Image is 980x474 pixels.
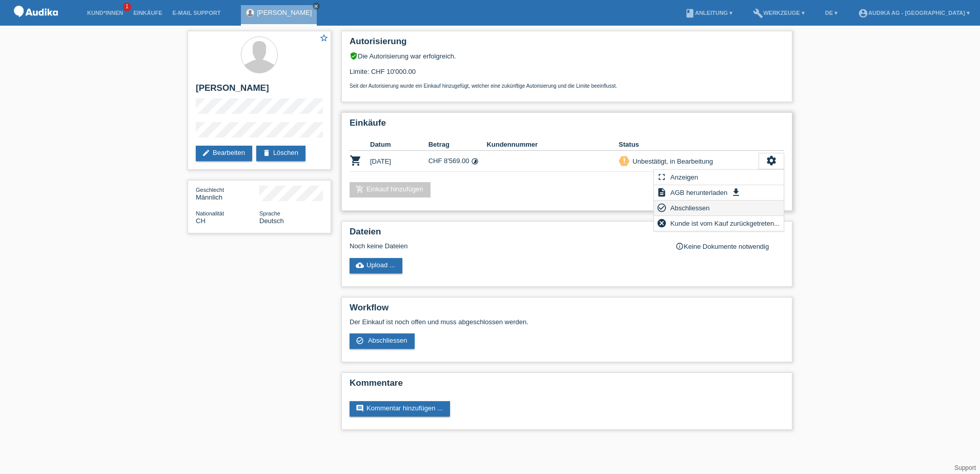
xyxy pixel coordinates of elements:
h2: Einkäufe [350,118,784,133]
span: Abschliessen [368,337,407,344]
a: buildWerkzeuge ▾ [748,10,810,16]
a: deleteLöschen [256,146,305,161]
th: Betrag [428,139,487,151]
a: check_circle_outline Abschliessen [350,333,415,349]
a: add_shopping_cartEinkauf hinzufügen [350,182,431,197]
div: Unbestätigt, in Bearbeitung [629,156,713,167]
a: Support [954,464,976,471]
i: check_circle_outline [356,337,364,345]
i: description [657,187,667,197]
i: settings [766,155,777,166]
span: Abschliessen [669,202,711,214]
span: Nationalität [196,210,224,216]
i: verified_user [350,52,358,60]
i: check_circle_outline [657,203,667,213]
td: [DATE] [370,151,428,172]
i: account_circle [858,8,868,18]
a: Kund*innen [82,10,128,16]
a: close [313,3,320,10]
i: cloud_upload [356,261,364,269]
a: star_border [319,33,329,44]
div: Männlich [196,186,259,201]
i: close [314,4,319,9]
i: get_app [731,187,741,197]
span: AGB herunterladen [669,186,729,199]
i: priority_high [621,157,628,164]
span: Deutsch [259,217,284,225]
th: Status [619,139,759,151]
h2: Kommentare [350,378,784,393]
div: Limite: CHF 10'000.00 [350,60,784,89]
i: book [685,8,695,18]
i: fullscreen [657,172,667,182]
i: star_border [319,33,329,43]
span: Schweiz [196,217,206,225]
th: Kundennummer [486,139,619,151]
i: info_outline [676,242,684,250]
i: POSP00026932 [350,154,362,167]
th: Datum [370,139,428,151]
i: build [753,8,763,18]
div: Keine Dokumente notwendig [676,242,784,250]
a: cloud_uploadUpload ... [350,258,402,273]
td: CHF 8'569.00 [428,151,487,172]
h2: Autorisierung [350,36,784,52]
a: editBearbeiten [196,146,252,161]
p: Seit der Autorisierung wurde ein Einkauf hinzugefügt, welcher eine zukünftige Autorisierung und d... [350,83,784,89]
span: Geschlecht [196,187,224,193]
span: Anzeigen [669,171,700,183]
span: Sprache [259,210,280,216]
span: 1 [123,3,131,11]
h2: Dateien [350,227,784,242]
i: add_shopping_cart [356,185,364,193]
i: edit [202,149,210,157]
p: Der Einkauf ist noch offen und muss abgeschlossen werden. [350,318,784,326]
a: account_circleAudika AG - [GEOGRAPHIC_DATA] ▾ [853,10,975,16]
a: DE ▾ [820,10,843,16]
a: Einkäufe [128,10,167,16]
a: POS — MF Group [10,20,62,28]
a: commentKommentar hinzufügen ... [350,401,450,417]
i: Fixe Raten (12 Raten) [471,157,479,165]
i: delete [262,149,271,157]
div: Noch keine Dateien [350,242,663,250]
i: comment [356,404,364,412]
h2: Workflow [350,303,784,318]
h2: [PERSON_NAME] [196,83,323,98]
a: bookAnleitung ▾ [680,10,738,16]
a: E-Mail Support [168,10,226,16]
a: [PERSON_NAME] [257,9,312,16]
div: Die Autorisierung war erfolgreich. [350,52,784,60]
